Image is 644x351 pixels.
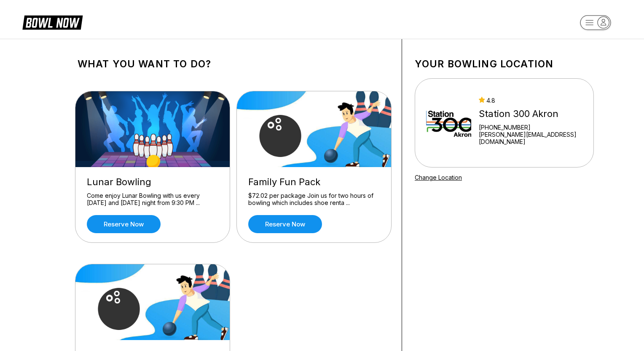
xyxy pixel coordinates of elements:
[415,174,462,181] a: Change Location
[87,192,218,207] div: Come enjoy Lunar Bowling with us every [DATE] and [DATE] night from 9:30 PM ...
[248,192,380,207] div: $72.02 per package Join us for two hours of bowling which includes shoe renta ...
[426,91,471,154] img: Station 300 Akron
[237,91,392,167] img: Family Fun Pack
[87,176,218,188] div: Lunar Bowling
[479,124,582,131] div: [PHONE_NUMBER]
[87,215,161,233] a: Reserve now
[75,264,231,340] img: Station 300 Special
[415,58,594,70] h1: Your bowling location
[75,91,231,167] img: Lunar Bowling
[248,215,322,233] a: Reserve now
[479,108,582,120] div: Station 300 Akron
[248,176,380,188] div: Family Fun Pack
[479,131,582,145] a: [PERSON_NAME][EMAIL_ADDRESS][DOMAIN_NAME]
[78,58,389,70] h1: What you want to do?
[479,97,582,104] div: 4.8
